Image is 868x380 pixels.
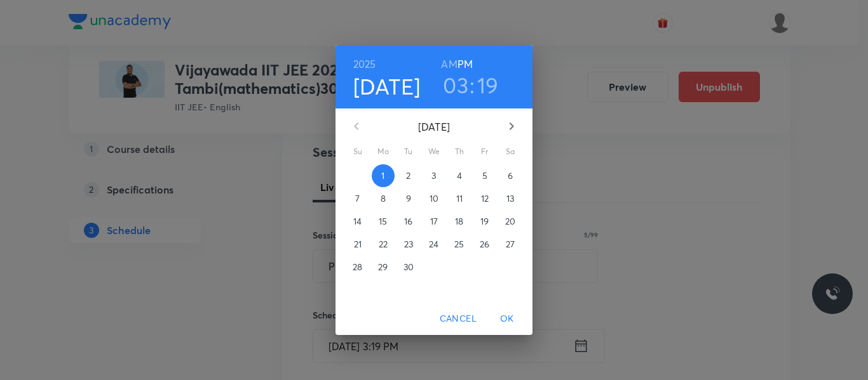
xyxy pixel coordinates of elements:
button: 27 [499,233,522,256]
button: 18 [448,210,471,233]
p: 4 [457,169,462,182]
span: Su [346,145,369,158]
p: 9 [406,192,411,205]
p: 13 [506,192,514,205]
span: OK [492,311,522,327]
p: 24 [429,238,438,251]
button: 7 [346,187,369,210]
button: 28 [346,256,369,278]
button: 29 [372,256,395,278]
button: 26 [473,233,496,256]
p: 10 [430,192,438,205]
p: 15 [379,215,387,228]
p: 3 [431,169,436,182]
button: 16 [397,210,420,233]
button: 21 [346,233,369,256]
p: 18 [455,215,463,228]
button: 25 [448,233,471,256]
button: 17 [423,210,445,233]
p: 19 [480,215,489,228]
button: 3 [423,164,445,187]
button: 8 [372,187,395,210]
p: 6 [508,169,513,182]
span: Th [448,145,471,158]
p: 7 [355,192,360,205]
p: 20 [505,215,515,228]
p: 17 [430,215,438,228]
p: 11 [456,192,463,205]
p: 30 [403,261,414,273]
p: 28 [353,261,362,273]
p: 29 [378,261,388,273]
p: 23 [404,238,413,251]
button: 19 [477,72,499,98]
p: 1 [381,169,384,182]
button: 6 [499,164,522,187]
p: 14 [353,215,362,228]
button: 10 [423,187,445,210]
span: Sa [499,145,522,158]
button: 22 [372,233,395,256]
button: 4 [448,164,471,187]
span: Tu [397,145,420,158]
button: 2 [397,164,420,187]
p: 5 [482,169,487,182]
button: 03 [443,72,468,98]
button: PM [458,55,473,73]
span: Mo [372,145,395,158]
button: 12 [473,187,496,210]
button: 9 [397,187,420,210]
button: 14 [346,210,369,233]
p: 2 [406,169,410,182]
button: 20 [499,210,522,233]
button: AM [441,55,457,73]
p: 22 [379,238,388,251]
button: 5 [473,164,496,187]
span: Cancel [440,311,477,327]
p: 25 [454,238,464,251]
button: 13 [499,187,522,210]
p: 21 [354,238,362,251]
p: [DATE] [372,119,496,134]
button: OK [487,307,527,331]
span: Fr [473,145,496,158]
p: 27 [506,238,515,251]
button: 11 [448,187,471,210]
button: Cancel [435,307,482,331]
button: 15 [372,210,395,233]
button: 23 [397,233,420,256]
h3: : [470,72,475,98]
button: 2025 [353,55,376,73]
p: 16 [404,215,412,228]
button: 19 [473,210,496,233]
button: [DATE] [353,73,421,100]
p: 26 [480,238,489,251]
span: We [423,145,445,158]
button: 1 [372,164,395,187]
p: 12 [481,192,489,205]
button: 30 [397,256,420,278]
p: 8 [381,192,386,205]
button: 24 [423,233,445,256]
